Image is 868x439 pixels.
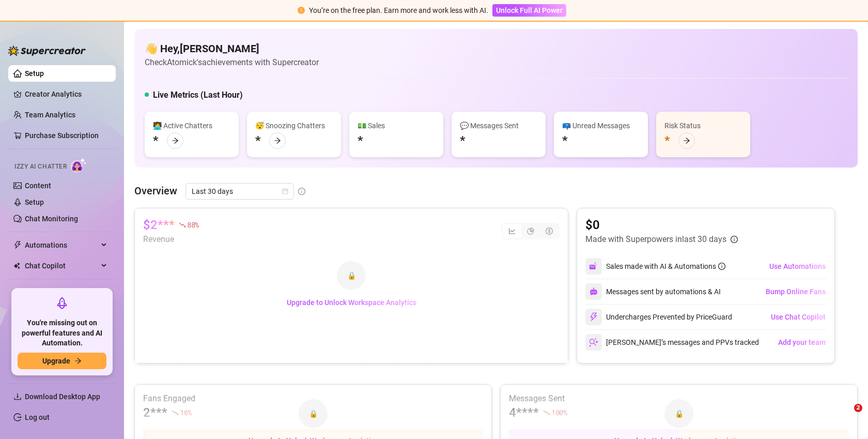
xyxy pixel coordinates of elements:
[766,287,826,296] span: Bump Online Fans
[153,120,230,131] div: 👩‍💻 Active Chatters
[854,404,862,412] span: 2
[299,399,328,428] div: 🔒
[282,188,288,194] span: calendar
[172,137,179,144] span: arrow-right
[278,294,425,311] button: Upgrade to Unlock Workspace Analytics
[25,127,107,144] a: Purchase Subscription
[255,120,333,131] div: 😴 Snoozing Chatters
[298,7,305,14] span: exclamation-circle
[18,318,106,349] span: You're missing out on powerful features and AI Automation.
[589,338,598,347] img: svg%3e
[74,357,82,365] span: arrow-right
[460,120,537,131] div: 💬 Messages Sent
[589,312,598,322] img: svg%3e
[590,287,598,296] img: svg%3e
[42,357,70,365] span: Upgrade
[25,258,98,274] span: Chat Copilot
[765,283,826,300] button: Bump Online Fans
[25,392,100,401] span: Download Desktop App
[8,46,86,56] img: logo-BBDzfeDw.svg
[683,137,690,144] span: arrow-right
[496,6,563,14] span: Unlock Full AI Power
[192,184,288,199] span: Last 30 days
[769,258,826,275] button: Use Automations
[134,183,177,199] article: Overview
[770,309,826,325] button: Use Chat Copilot
[25,181,51,190] a: Content
[585,233,726,246] article: Made with Superpowers in last 30 days
[585,217,738,233] article: $0
[71,158,87,173] img: AI Chatter
[778,334,826,351] button: Add your team
[664,120,742,131] div: Risk Status
[562,120,640,131] div: 📪 Unread Messages
[145,56,319,69] article: Check Atomick's achievements with Supercreator
[18,353,106,369] button: Upgradearrow-right
[492,4,566,17] button: Unlock Full AI Power
[13,392,22,401] span: download
[25,86,107,102] a: Creator Analytics
[778,338,826,346] span: Add your team
[606,261,725,272] div: Sales made with AI & Automations
[769,262,826,270] span: Use Automations
[771,313,826,321] span: Use Chat Copilot
[287,298,416,307] span: Upgrade to Unlock Workspace Analytics
[25,237,98,253] span: Automations
[731,236,738,243] span: info-circle
[13,262,20,269] img: Chat Copilot
[25,111,75,119] a: Team Analytics
[589,262,598,271] img: svg%3e
[492,6,566,14] a: Unlock Full AI Power
[56,297,68,309] span: rocket
[14,162,67,172] span: Izzy AI Chatter
[585,283,721,300] div: Messages sent by automations & AI
[337,261,366,290] div: 🔒
[274,137,281,144] span: arrow-right
[309,6,488,14] span: You’re on the free plan. Earn more and work less with AI.
[25,413,50,421] a: Log out
[25,215,78,223] a: Chat Monitoring
[833,404,858,429] iframe: Intercom live chat
[718,263,725,270] span: info-circle
[25,69,44,78] a: Setup
[13,241,22,249] span: thunderbolt
[585,309,732,325] div: Undercharges Prevented by PriceGuard
[145,41,319,56] h4: 👋 Hey, [PERSON_NAME]
[153,89,243,101] h5: Live Metrics (Last Hour)
[298,188,305,195] span: info-circle
[664,399,693,428] div: 🔒
[358,120,435,131] div: 💵 Sales
[585,334,759,351] div: [PERSON_NAME]’s messages and PPVs tracked
[25,198,44,206] a: Setup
